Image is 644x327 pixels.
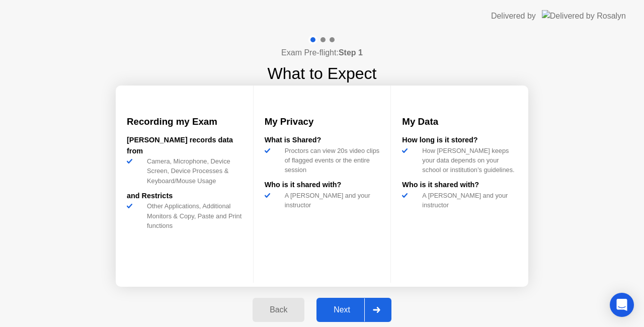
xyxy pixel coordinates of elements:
div: Other Applications, Additional Monitors & Copy, Paste and Print functions [143,201,242,230]
img: Delivered by Rosalyn [542,10,626,22]
h4: Exam Pre-flight: [281,47,363,59]
div: Camera, Microphone, Device Screen, Device Processes & Keyboard/Mouse Usage [143,156,242,186]
div: Who is it shared with? [265,180,380,191]
h3: My Data [402,115,517,129]
div: [PERSON_NAME] records data from [127,135,242,156]
div: and Restricts [127,191,242,202]
div: Who is it shared with? [402,180,517,191]
b: Step 1 [339,48,363,57]
h1: What to Expect [268,61,377,86]
div: What is Shared? [265,135,380,146]
h3: My Privacy [265,115,380,129]
div: How [PERSON_NAME] keeps your data depends on your school or institution’s guidelines. [418,146,517,175]
div: Next [319,305,364,314]
div: Proctors can view 20s video clips of flagged events or the entire session [281,146,380,175]
div: A [PERSON_NAME] and your instructor [281,191,380,210]
button: Next [316,298,391,322]
div: A [PERSON_NAME] and your instructor [418,191,517,210]
div: Delivered by [491,10,536,22]
button: Back [253,298,304,322]
div: Open Intercom Messenger [610,293,634,317]
h3: Recording my Exam [127,115,242,129]
div: Back [256,305,301,314]
div: How long is it stored? [402,135,517,146]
